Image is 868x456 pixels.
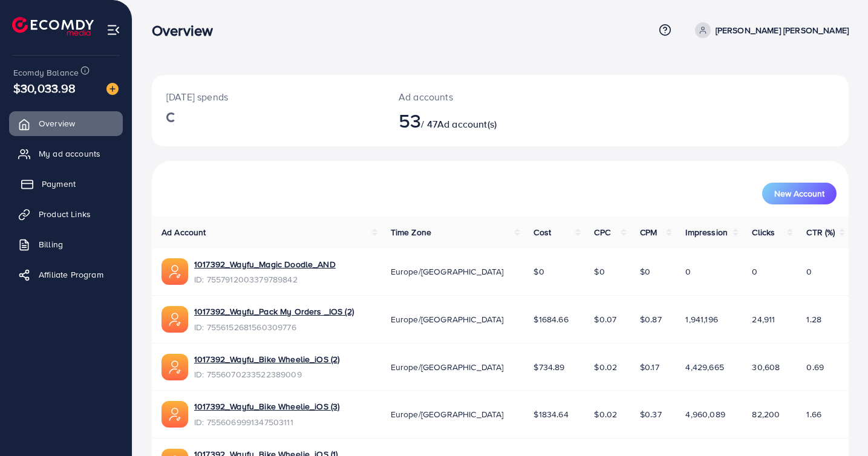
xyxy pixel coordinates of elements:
[806,313,821,325] span: 1.28
[640,361,659,373] span: $0.17
[685,226,728,238] span: Impression
[152,22,223,39] h3: Overview
[39,269,103,281] span: Affiliate Program
[166,90,370,104] p: [DATE] spends
[391,265,504,278] span: Europe/[GEOGRAPHIC_DATA]
[640,265,650,278] span: $0
[106,83,119,95] img: image
[194,416,339,428] span: ID: 7556069991347503111
[162,306,188,333] img: ic-ads-acc.e4c84228.svg
[806,408,821,420] span: 1.66
[640,408,662,420] span: $0.37
[9,202,123,226] a: Product Links
[106,23,120,37] img: menu
[685,265,691,278] span: 0
[162,258,188,285] img: ic-ads-acc.e4c84228.svg
[774,189,824,198] span: New Account
[162,226,206,238] span: Ad Account
[39,238,63,250] span: Billing
[194,400,339,412] a: 1017392_Wayfu_Bike Wheelie_iOS (3)
[391,408,504,420] span: Europe/[GEOGRAPHIC_DATA]
[806,265,812,278] span: 0
[806,361,824,373] span: 0.69
[42,178,76,190] span: Payment
[162,401,188,428] img: ic-ads-acc.e4c84228.svg
[9,142,123,166] a: My ad accounts
[194,258,336,270] a: 1017392_Wayfu_Magic Doodle_AND
[690,22,849,38] a: [PERSON_NAME] [PERSON_NAME]
[9,232,123,256] a: Billing
[39,148,100,160] span: My ad accounts
[9,262,123,287] a: Affiliate Program
[9,172,123,196] a: Payment
[39,117,75,129] span: Overview
[594,313,616,325] span: $0.07
[391,226,431,238] span: Time Zone
[399,109,544,132] h2: / 47
[13,79,76,97] span: $30,033.98
[194,353,339,365] a: 1017392_Wayfu_Bike Wheelie_iOS (2)
[762,183,837,204] button: New Account
[39,208,91,220] span: Product Links
[534,313,568,325] span: $1684.66
[391,313,504,325] span: Europe/[GEOGRAPHIC_DATA]
[752,361,780,373] span: 30,608
[594,265,604,278] span: $0
[391,361,504,373] span: Europe/[GEOGRAPHIC_DATA]
[534,265,544,278] span: $0
[640,226,657,238] span: CPM
[194,273,336,285] span: ID: 7557912003379789842
[12,17,94,36] img: logo
[194,321,354,333] span: ID: 7556152681560309776
[752,265,757,278] span: 0
[685,408,725,420] span: 4,960,089
[752,408,780,420] span: 82,200
[534,361,564,373] span: $734.89
[399,90,544,104] p: Ad accounts
[13,67,79,79] span: Ecomdy Balance
[817,402,859,447] iframe: Chat
[752,313,775,325] span: 24,911
[806,226,835,238] span: CTR (%)
[162,354,188,380] img: ic-ads-acc.e4c84228.svg
[534,226,551,238] span: Cost
[534,408,568,420] span: $1834.64
[194,368,339,380] span: ID: 7556070233522389009
[9,111,123,135] a: Overview
[716,23,849,37] p: [PERSON_NAME] [PERSON_NAME]
[399,106,421,134] span: 53
[685,313,717,325] span: 1,941,196
[640,313,662,325] span: $0.87
[685,361,723,373] span: 4,429,665
[437,117,497,131] span: Ad account(s)
[594,361,617,373] span: $0.02
[194,305,354,318] a: 1017392_Wayfu_Pack My Orders _IOS (2)
[594,408,617,420] span: $0.02
[752,226,775,238] span: Clicks
[594,226,610,238] span: CPC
